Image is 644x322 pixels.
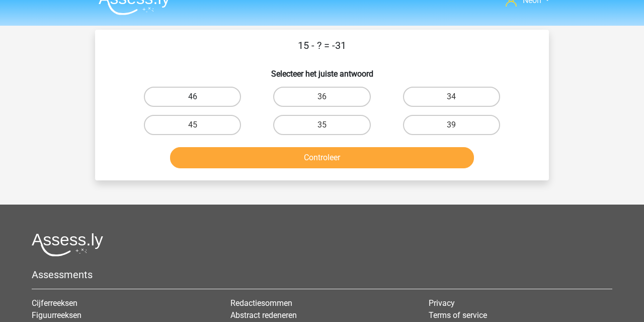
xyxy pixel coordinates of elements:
[230,298,292,308] a: Redactiesommen
[429,310,487,320] a: Terms of service
[111,38,533,53] p: 15 - ? = -31
[32,269,612,281] h5: Assessments
[32,233,103,256] img: Assessly logo
[273,87,370,107] label: 36
[144,115,241,135] label: 45
[32,310,82,320] a: Figuurreeksen
[32,298,77,308] a: Cijferreeksen
[144,87,241,107] label: 46
[111,61,533,79] h6: Selecteer het juiste antwoord
[403,87,500,107] label: 34
[273,115,370,135] label: 35
[429,298,455,308] a: Privacy
[403,115,500,135] label: 39
[230,310,297,320] a: Abstract redeneren
[170,147,474,168] button: Controleer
